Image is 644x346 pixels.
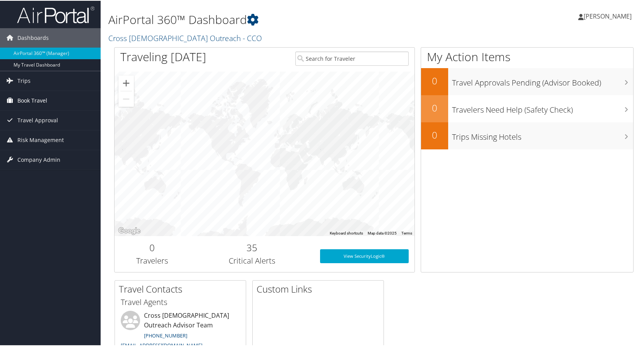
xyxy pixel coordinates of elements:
button: Keyboard shortcuts [330,230,363,235]
span: [PERSON_NAME] [584,11,632,20]
span: Travel Approval [17,110,58,129]
h2: 0 [421,128,448,141]
h2: 0 [120,240,184,254]
a: 0Travel Approvals Pending (Advisor Booked) [421,67,633,94]
span: Dashboards [17,27,49,47]
h2: 0 [421,101,448,114]
img: airportal-logo.png [17,5,94,23]
img: Google [116,225,142,235]
h3: Travel Approvals Pending (Advisor Booked) [452,73,633,87]
h3: Trips Missing Hotels [452,127,633,142]
a: [PERSON_NAME] [578,4,639,27]
h3: Travel Agents [121,296,240,307]
button: Zoom out [118,91,134,106]
h2: 35 [195,240,309,254]
a: Cross [DEMOGRAPHIC_DATA] Outreach - CCO [108,32,264,43]
h2: Custom Links [257,282,384,295]
span: Map data ©2025 [368,230,397,235]
h2: 0 [421,74,448,87]
h1: My Action Items [421,48,633,64]
h3: Critical Alerts [195,255,309,265]
a: Terms (opens in new tab) [401,230,412,235]
h2: Travel Contacts [119,282,246,295]
h1: AirPortal 360™ Dashboard [108,11,462,27]
a: Open this area in Google Maps (opens a new window) [116,225,142,235]
a: View SecurityLogic® [320,248,408,262]
span: Risk Management [17,130,64,149]
button: Zoom in [118,75,134,90]
span: Book Travel [17,90,47,110]
h3: Travelers [120,255,184,265]
h3: Travelers Need Help (Safety Check) [452,100,633,115]
a: 0Trips Missing Hotels [421,122,633,149]
input: Search for Traveler [295,51,409,65]
span: Company Admin [17,149,60,169]
span: Trips [17,70,31,90]
h1: Traveling [DATE] [120,48,206,64]
a: [PHONE_NUMBER] [144,331,187,338]
a: 0Travelers Need Help (Safety Check) [421,94,633,122]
